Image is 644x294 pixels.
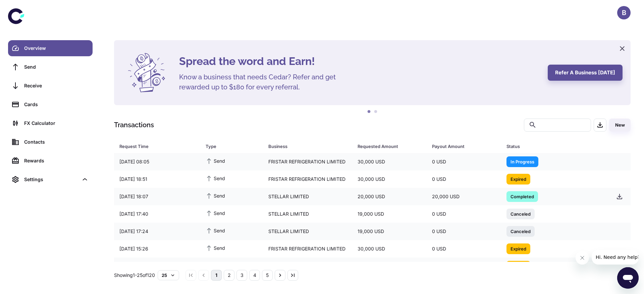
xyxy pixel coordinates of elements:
[427,208,501,220] div: 0 USD
[427,242,501,255] div: 0 USD
[427,225,501,238] div: 0 USD
[263,173,352,186] div: FRISTAR REFRIGERATION LIMITED
[8,78,93,94] a: Receive
[506,228,535,234] span: Canceled
[427,260,501,273] div: 0 USD
[372,108,379,115] button: 2
[114,242,200,255] div: [DATE] 15:26
[114,272,155,279] p: Showing 1-25 of 120
[432,142,490,151] div: Payout Amount
[114,225,200,238] div: [DATE] 17:24
[114,155,200,168] div: [DATE] 08:05
[24,101,89,108] div: Cards
[8,171,93,188] div: Settings
[352,155,427,168] div: 30,000 USD
[262,270,273,281] button: Go to page 5
[366,108,372,115] button: 1
[352,190,427,203] div: 20,000 USD
[352,260,427,273] div: 30,000 USD
[114,260,200,273] div: [DATE] 12:16
[8,153,93,169] a: Rewards
[114,190,200,203] div: [DATE] 18:07
[352,208,427,220] div: 19,000 USD
[206,262,225,269] span: Send
[427,173,501,186] div: 0 USD
[206,192,225,199] span: Send
[263,155,352,168] div: FRISTAR REFRIGERATION LIMITED
[224,270,234,281] button: Go to page 2
[119,142,198,151] span: Request Time
[506,175,530,182] span: Expired
[263,225,352,238] div: STELLAR LIMITED
[263,190,352,203] div: STELLAR LIMITED
[506,142,594,151] div: Status
[249,270,260,281] button: Go to page 4
[263,208,352,220] div: STELLAR LIMITED
[24,138,89,146] div: Contacts
[206,142,260,151] span: Type
[24,45,89,52] div: Overview
[184,270,299,281] nav: pagination navigation
[8,134,93,150] a: Contacts
[617,267,639,289] iframe: Button to launch messaging window
[427,190,501,203] div: 20,000 USD
[275,270,285,281] button: Go to next page
[158,270,179,280] button: 25
[179,53,540,69] h4: Spread the word and Earn!
[24,82,89,89] div: Receive
[236,270,247,281] button: Go to page 3
[179,72,347,92] h5: Know a business that needs Cedar? Refer and get rewarded up to $180 for every referral.
[24,120,89,127] div: FX Calculator
[352,242,427,255] div: 30,000 USD
[119,142,189,151] div: Request Time
[206,244,225,251] span: Send
[114,173,200,186] div: [DATE] 18:51
[206,157,225,164] span: Send
[4,5,48,10] span: Hi. Need any help?
[211,270,222,281] button: page 1
[8,59,93,75] a: Send
[24,63,89,71] div: Send
[506,245,530,252] span: Expired
[506,210,535,217] span: Canceled
[114,120,154,130] h1: Transactions
[592,250,639,265] iframe: Message from company
[609,119,631,132] button: New
[114,208,200,220] div: [DATE] 17:40
[432,142,498,151] span: Payout Amount
[358,142,424,151] span: Requested Amount
[506,193,538,200] span: Completed
[506,142,603,151] span: Status
[24,157,89,164] div: Rewards
[548,65,623,81] button: Refer a business [DATE]
[358,142,415,151] div: Requested Amount
[8,40,93,56] a: Overview
[427,155,501,168] div: 0 USD
[263,260,352,273] div: FRISTAR REFRIGERATION LIMITED
[24,176,78,183] div: Settings
[206,174,225,182] span: Send
[352,225,427,238] div: 19,000 USD
[8,96,93,113] a: Cards
[617,6,631,19] button: B
[506,158,538,165] span: In Progress
[206,142,251,151] div: Type
[263,242,352,255] div: FRISTAR REFRIGERATION LIMITED
[206,227,225,234] span: Send
[576,251,589,265] iframe: Close message
[206,209,225,217] span: Send
[352,173,427,186] div: 30,000 USD
[8,115,93,131] a: FX Calculator
[287,270,298,281] button: Go to last page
